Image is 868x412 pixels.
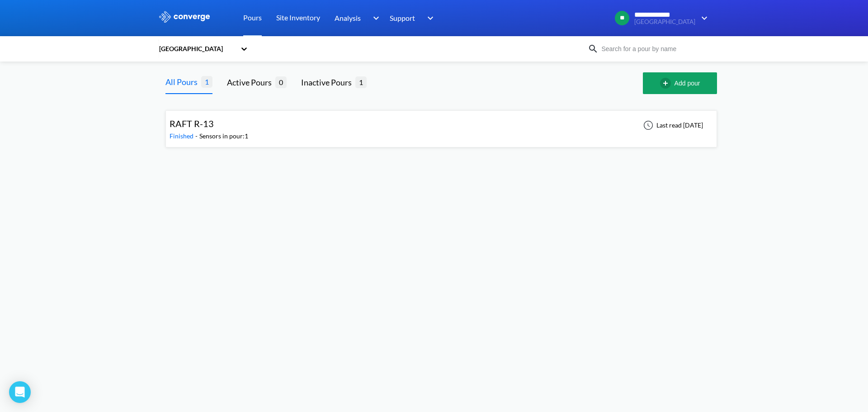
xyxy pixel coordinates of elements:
[599,44,708,54] input: Search for a pour by name
[165,76,201,88] div: All Pours
[421,13,436,24] img: downArrow.svg
[158,44,236,54] div: [GEOGRAPHIC_DATA]
[643,72,717,94] button: Add pour
[695,13,710,24] img: downArrow.svg
[634,19,695,25] span: [GEOGRAPHIC_DATA]
[158,11,211,23] img: logo_ewhite.svg
[165,121,717,128] a: RAFT R-13Finished-Sensors in pour:1Last read [DATE]
[301,76,355,89] div: Inactive Pours
[355,76,367,88] span: 1
[660,78,675,89] img: add-circle-outline.svg
[201,76,212,87] span: 1
[170,132,195,140] span: Finished
[275,76,287,88] span: 0
[335,12,361,24] span: Analysis
[390,12,415,24] span: Support
[227,76,275,89] div: Active Pours
[367,13,382,24] img: downArrow.svg
[199,131,248,141] div: Sensors in pour: 1
[638,120,706,131] div: Last read [DATE]
[588,43,599,54] img: icon-search.svg
[170,118,214,129] span: RAFT R-13
[9,381,31,403] div: Open Intercom Messenger
[195,132,199,140] span: -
